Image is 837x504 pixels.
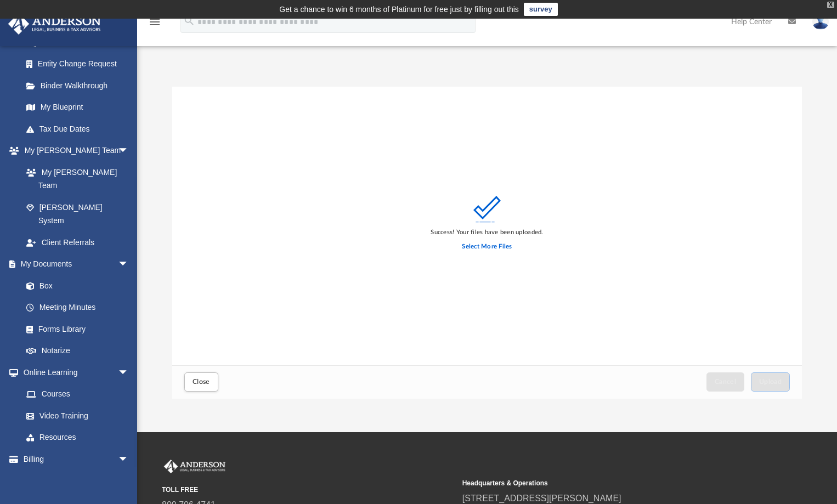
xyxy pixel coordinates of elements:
div: Get a chance to win 6 months of Platinum for free just by filling out this [279,3,519,16]
div: Upload [172,87,802,399]
span: arrow_drop_down [118,253,140,276]
small: Headquarters & Operations [462,478,755,488]
button: Upload [751,372,790,392]
img: User Pic [812,14,829,30]
i: search [183,15,195,27]
span: Upload [759,378,782,385]
a: Binder Walkthrough [15,75,145,97]
a: My Blueprint [15,97,140,118]
a: Tax Due Dates [15,118,145,140]
a: menu [148,21,161,29]
small: TOLL FREE [162,485,455,495]
span: arrow_drop_down [118,361,140,384]
span: Close [193,378,210,385]
a: My [PERSON_NAME] Teamarrow_drop_down [8,140,140,162]
i: menu [148,15,161,29]
a: Box [15,275,134,297]
a: survey [524,3,558,16]
a: Courses [15,383,140,405]
a: My Documentsarrow_drop_down [8,253,140,275]
span: arrow_drop_down [118,140,140,162]
a: [STREET_ADDRESS][PERSON_NAME] [462,494,621,503]
button: Cancel [706,372,745,392]
a: Forms Library [15,318,134,340]
div: Success! Your files have been uploaded. [431,228,543,237]
a: Client Referrals [15,231,140,253]
a: Online Learningarrow_drop_down [8,361,140,383]
a: Video Training [15,405,134,427]
a: [PERSON_NAME] System [15,196,140,231]
a: Meeting Minutes [15,297,140,319]
span: Cancel [715,378,737,385]
label: Select More Files [462,242,512,252]
a: Resources [15,427,140,449]
button: Close [184,372,218,392]
a: My [PERSON_NAME] Team [15,161,134,196]
div: close [827,2,834,8]
img: Anderson Advisors Platinum Portal [162,460,228,474]
span: arrow_drop_down [118,448,140,471]
img: Anderson Advisors Platinum Portal [5,13,104,35]
a: Notarize [15,340,140,362]
a: Entity Change Request [15,53,145,75]
a: Billingarrow_drop_down [8,448,145,470]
